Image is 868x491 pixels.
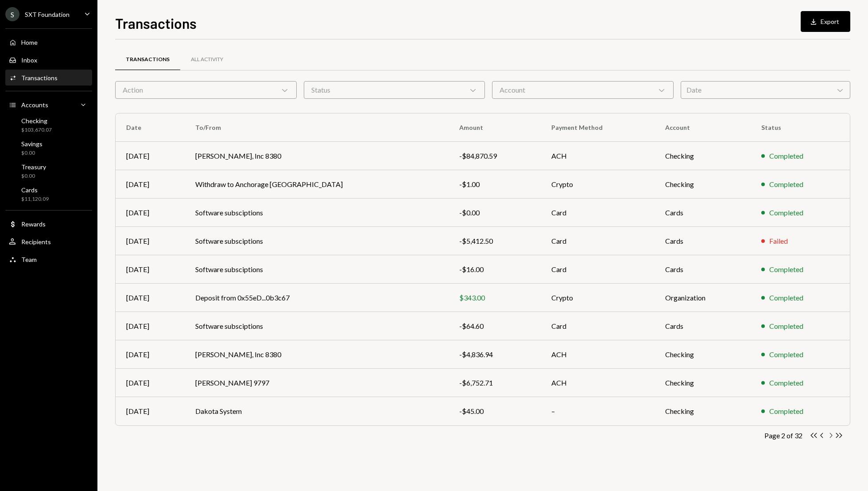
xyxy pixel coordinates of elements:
[185,255,449,284] td: Software subsciptions
[541,369,655,397] td: ACH
[541,312,655,340] td: Card
[21,163,46,171] div: Treasury
[5,234,92,249] a: Recipients
[5,160,92,182] a: Treasury$0.00
[185,369,449,397] td: [PERSON_NAME] 9797
[126,56,170,63] div: Transactions
[21,186,49,194] div: Cards
[681,81,850,99] div: Date
[185,340,449,369] td: [PERSON_NAME], Inc 8380
[21,256,37,263] div: Team
[126,179,174,190] div: [DATE]
[769,151,803,161] div: Completed
[541,340,655,369] td: ACH
[459,349,530,360] div: -$4,836.94
[5,52,92,68] a: Inbox
[126,378,174,388] div: [DATE]
[655,340,751,369] td: Checking
[459,321,530,331] div: -$64.60
[126,207,174,218] div: [DATE]
[185,170,449,199] td: Withdraw to Anchorage [GEOGRAPHIC_DATA]
[5,137,92,159] a: Savings$0.00
[5,251,92,267] a: Team
[459,378,530,388] div: -$6,752.71
[655,284,751,312] td: Organization
[126,321,174,331] div: [DATE]
[21,195,49,203] div: $11,120.09
[126,292,174,303] div: [DATE]
[21,74,58,82] div: Transactions
[769,264,803,275] div: Completed
[185,284,449,312] td: Deposit from 0x55eD...0b3c67
[191,56,223,63] div: All Activity
[126,151,174,161] div: [DATE]
[21,126,52,134] div: $103,670.07
[541,255,655,284] td: Card
[21,56,37,64] div: Inbox
[459,292,530,303] div: $343.00
[655,255,751,284] td: Cards
[185,227,449,255] td: Software subsciptions
[492,81,674,99] div: Account
[541,113,655,142] th: Payment Method
[115,48,180,71] a: Transactions
[21,39,38,46] div: Home
[541,397,655,425] td: –
[459,179,530,190] div: -$1.00
[21,220,46,228] div: Rewards
[459,207,530,218] div: -$0.00
[115,81,297,99] div: Action
[21,117,52,125] div: Checking
[459,406,530,417] div: -$45.00
[655,227,751,255] td: Cards
[185,312,449,340] td: Software subsciptions
[5,114,92,136] a: Checking$103,670.07
[25,11,70,18] div: SXT Foundation
[21,238,51,245] div: Recipients
[185,142,449,170] td: [PERSON_NAME], Inc 8380
[115,14,197,32] h1: Transactions
[769,179,803,190] div: Completed
[5,34,92,50] a: Home
[655,199,751,227] td: Cards
[459,264,530,275] div: -$16.00
[126,264,174,275] div: [DATE]
[126,236,174,246] div: [DATE]
[541,227,655,255] td: Card
[5,183,92,205] a: Cards$11,120.09
[655,142,751,170] td: Checking
[655,113,751,142] th: Account
[541,284,655,312] td: Crypto
[769,207,803,218] div: Completed
[541,199,655,227] td: Card
[655,312,751,340] td: Cards
[764,431,802,440] div: Page 2 of 32
[751,113,850,142] th: Status
[459,236,530,246] div: -$5,412.50
[5,97,92,113] a: Accounts
[304,81,485,99] div: Status
[655,397,751,425] td: Checking
[5,216,92,232] a: Rewards
[126,349,174,360] div: [DATE]
[21,101,48,109] div: Accounts
[449,113,541,142] th: Amount
[459,151,530,161] div: -$84,870.59
[185,397,449,425] td: Dakota System
[185,113,449,142] th: To/From
[769,406,803,417] div: Completed
[769,321,803,331] div: Completed
[5,7,19,21] div: S
[5,70,92,86] a: Transactions
[21,140,43,148] div: Savings
[801,11,850,32] button: Export
[769,292,803,303] div: Completed
[185,199,449,227] td: Software subsciptions
[541,170,655,199] td: Crypto
[21,172,46,180] div: $0.00
[769,349,803,360] div: Completed
[541,142,655,170] td: ACH
[769,378,803,388] div: Completed
[180,48,234,71] a: All Activity
[116,113,185,142] th: Date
